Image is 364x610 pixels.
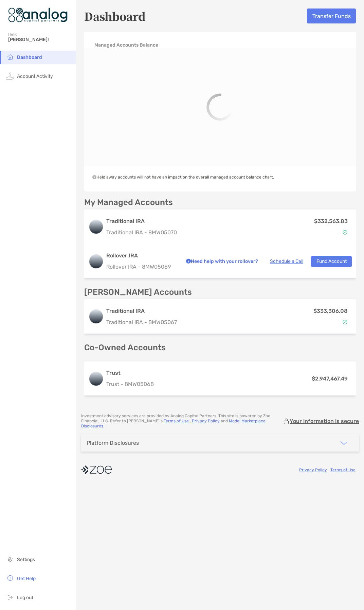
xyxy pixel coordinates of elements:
h3: Traditional IRA [106,217,177,225]
div: Platform Disclosures [87,440,139,446]
a: Terms of Use [330,468,356,472]
p: Need help with your rollover? [184,257,258,266]
span: Account Activity [17,73,53,79]
span: [PERSON_NAME]! [8,37,72,43]
a: Privacy Policy [192,419,220,423]
img: logout icon [6,593,14,601]
a: Privacy Policy [299,468,327,472]
img: logo account [89,255,103,268]
span: Held away accounts will not have an impact on the overall managed account balance chart. [92,175,274,180]
h3: Trust [106,369,154,377]
button: Transfer Funds [307,9,356,23]
h3: Traditional IRA [106,307,177,315]
span: Log out [17,595,33,600]
p: $332,563.83 [314,217,348,225]
a: Terms of Use [164,419,189,423]
img: Zoe Logo [8,3,68,27]
img: logo account [89,372,103,386]
p: Traditional IRA - 8MW05067 [106,318,177,326]
p: Investment advisory services are provided by Analog Capital Partners . This site is powered by Zo... [81,413,283,429]
h4: Managed Accounts Balance [94,42,158,48]
p: Rollover IRA - 8MW05069 [106,262,177,271]
img: Account Status icon [343,230,347,235]
p: Traditional IRA - 8MW05070 [106,228,177,237]
p: [PERSON_NAME] Accounts [84,288,192,296]
img: logo account [89,310,103,323]
p: Trust - 8MW05068 [106,380,154,388]
img: settings icon [6,555,14,563]
span: Get Help [17,576,36,581]
img: logo account [89,220,103,234]
p: $333,306.08 [313,307,348,315]
a: Model Marketplace Disclosures [81,419,266,428]
h5: Dashboard [84,8,146,24]
img: household icon [6,53,14,61]
span: Settings [17,557,35,562]
p: Co-Owned Accounts [84,343,356,352]
img: Account Status icon [343,320,347,324]
p: My Managed Accounts [84,198,173,207]
p: Your information is secure [290,418,359,424]
span: Dashboard [17,54,42,60]
p: $2,947,467.49 [312,374,348,383]
img: company logo [81,462,112,477]
button: Fund Account [311,256,352,267]
a: Schedule a Call [270,258,303,264]
h3: Rollover IRA [106,252,177,260]
img: activity icon [6,72,14,80]
img: get-help icon [6,574,14,582]
img: icon arrow [340,439,348,447]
